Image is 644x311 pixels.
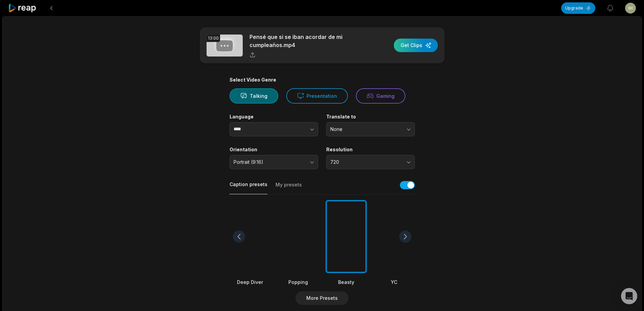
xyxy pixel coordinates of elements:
div: Deep Diver [230,279,271,286]
button: Talking [230,88,278,104]
span: None [330,126,401,132]
label: Language [230,114,318,120]
button: None [326,122,415,136]
button: Portrait (9:16) [230,155,318,169]
div: Beasty [326,279,367,286]
button: My presets [276,181,302,194]
label: Resolution [326,147,415,153]
label: Orientation [230,147,318,153]
button: More Presets [295,291,349,305]
div: Open Intercom Messenger [621,288,637,304]
button: Presentation [286,88,348,104]
div: Popping [278,279,319,286]
button: Upgrade [561,2,595,14]
p: Pensé que si se iban acordar de mi cumpleaños.mp4 [249,33,366,49]
button: Caption presets [230,181,267,194]
button: Get Clips [394,39,438,52]
div: YC [374,279,415,286]
span: Portrait (9:16) [234,159,305,165]
div: 13:00 [207,35,220,42]
button: 720 [326,155,415,169]
span: 720 [330,159,401,165]
label: Translate to [326,114,415,120]
div: Select Video Genre [230,77,415,83]
button: Gaming [356,88,405,104]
